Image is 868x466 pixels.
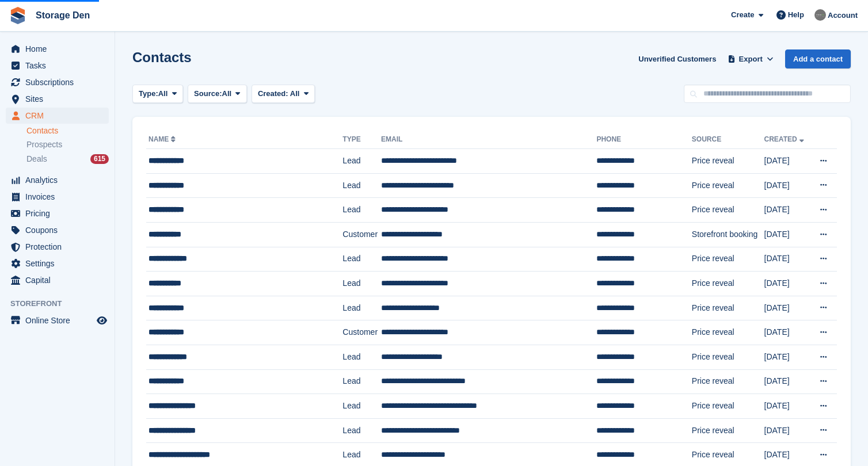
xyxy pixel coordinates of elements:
span: Sites [25,91,94,107]
td: Lead [342,149,381,174]
th: Source [692,131,764,149]
td: Price reveal [692,369,764,394]
a: Add a contact [785,49,851,68]
a: menu [6,222,109,238]
a: menu [6,189,109,205]
td: [DATE] [764,345,810,369]
span: Subscriptions [25,74,94,90]
span: Help [788,9,804,21]
a: menu [6,272,109,288]
td: [DATE] [764,296,810,320]
span: Storefront [10,298,115,310]
td: Price reveal [692,320,764,345]
span: Home [25,41,94,57]
button: Export [725,49,776,68]
a: menu [6,239,109,255]
td: [DATE] [764,247,810,272]
td: [DATE] [764,149,810,174]
a: menu [6,255,109,272]
span: Online Store [25,312,94,329]
a: menu [6,108,109,124]
span: Source: [194,88,222,100]
a: Deals 615 [26,153,109,165]
a: menu [6,58,109,74]
span: Tasks [25,58,94,74]
a: Created [764,135,806,143]
td: [DATE] [764,320,810,345]
a: menu [6,312,109,329]
td: Price reveal [692,394,764,419]
span: Create [731,9,754,21]
td: Lead [342,173,381,198]
td: Price reveal [692,198,764,223]
a: Preview store [95,314,109,327]
td: Price reveal [692,149,764,174]
th: Email [381,131,596,149]
td: Price reveal [692,296,764,320]
td: Lead [342,247,381,272]
a: menu [6,91,109,107]
td: Customer [342,320,381,345]
span: Account [828,10,858,21]
span: Capital [25,272,94,288]
a: Contacts [26,125,109,136]
img: stora-icon-8386f47178a22dfd0bd8f6a31ec36ba5ce8667c1dd55bd0f319d3a0aa187defe.svg [9,7,26,24]
button: Type: All [132,85,183,104]
span: CRM [25,108,94,124]
td: [DATE] [764,272,810,296]
span: Settings [25,255,94,272]
a: menu [6,172,109,188]
td: [DATE] [764,222,810,247]
td: Customer [342,222,381,247]
td: [DATE] [764,418,810,443]
button: Created: All [252,85,315,104]
span: Prospects [26,139,62,150]
td: Lead [342,394,381,419]
div: 615 [90,154,109,164]
button: Source: All [188,85,247,104]
td: Price reveal [692,272,764,296]
h1: Contacts [132,49,192,65]
td: Price reveal [692,173,764,198]
th: Phone [596,131,691,149]
td: [DATE] [764,394,810,419]
td: [DATE] [764,369,810,394]
span: Export [739,54,763,65]
span: Coupons [25,222,94,238]
td: Price reveal [692,247,764,272]
span: All [158,88,168,100]
a: Prospects [26,139,109,151]
span: Created: [258,89,288,98]
td: Price reveal [692,345,764,369]
a: menu [6,41,109,57]
td: [DATE] [764,173,810,198]
td: [DATE] [764,198,810,223]
td: Price reveal [692,418,764,443]
td: Lead [342,198,381,223]
span: Type: [139,88,158,100]
td: Storefront booking [692,222,764,247]
span: Pricing [25,205,94,221]
span: All [222,88,232,100]
span: Protection [25,239,94,255]
td: Lead [342,369,381,394]
img: Brian Barbour [814,9,826,21]
a: Storage Den [31,6,94,25]
td: Lead [342,418,381,443]
span: Analytics [25,172,94,188]
span: All [290,89,300,98]
th: Type [342,131,381,149]
a: Unverified Customers [634,49,721,68]
td: Lead [342,272,381,296]
td: Lead [342,345,381,369]
a: Name [149,135,178,143]
td: Lead [342,296,381,320]
span: Deals [26,154,47,165]
a: menu [6,205,109,221]
span: Invoices [25,189,94,205]
a: menu [6,74,109,90]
